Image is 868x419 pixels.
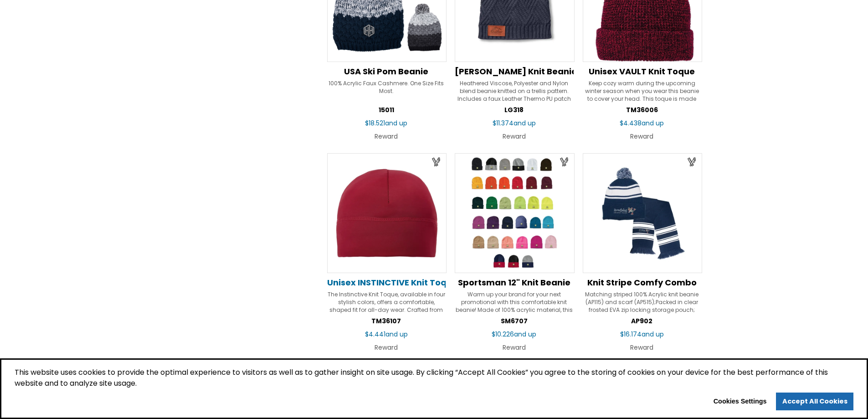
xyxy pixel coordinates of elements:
div: Reward [327,130,446,143]
span: Sportsman 12" Knit Beanie [458,277,570,288]
div: Matching striped 100% Acrylic knit beanie (AP115) and scarf (AP515);Packed in clear frosted EVA z... [583,290,702,313]
a: Create Virtual Sample [558,155,571,168]
span: $11.374 [493,119,536,128]
div: Reward [327,341,446,354]
span: and up [642,119,664,128]
a: Knit Stripe Comfy Combo [583,278,702,288]
span: AP902 [631,316,652,326]
a: [PERSON_NAME] Knit Beanie [455,67,574,77]
a: Sportsman 12" Knit Beanie [455,278,574,288]
img: Knit Stripe Comfy Combo [583,153,703,273]
div: Reward [455,130,574,143]
span: LG318 [504,105,524,114]
span: $10.226 [492,330,536,339]
div: Keep cozy warm during the upcoming winter season when you wear this beanie to cover your head. Th... [583,79,702,102]
span: Knit Stripe Comfy Combo [587,277,697,288]
span: $4.438 [620,119,664,128]
span: 15011 [379,105,394,114]
div: Heathered Viscose, Polyester and Nylon blend beanie knitted on a trellis pattern. Includes a faux... [455,79,574,102]
div: Reward [583,341,702,354]
div: The Instinctive Knit Toque, available in four stylish colors, offers a comfortable, shaped fit fo... [327,290,446,313]
span: and up [385,330,408,339]
span: and up [514,330,536,339]
span: Leeman Trellis Knit Beanie [455,66,577,77]
span: $4.441 [365,330,408,339]
span: USA Ski Pom Beanie [344,66,428,77]
span: TM36107 [371,316,401,326]
span: Unisex VAULT Knit Toque [589,66,695,77]
a: Create Virtual Sample [430,155,443,168]
img: Sportsman 12" Knit Beanie [455,153,575,273]
button: Cookies Settings [707,394,773,409]
span: $16.174 [620,330,664,339]
span: This website uses cookies to provide the optimal experience to visitors as well as to gather insi... [15,367,853,393]
span: and up [642,330,664,339]
a: Unisex INSTINCTIVE Knit Toque [327,278,446,288]
span: TM36006 [626,105,658,114]
div: 100% Acrylic Faux Cashmere. One Size Fits Most. [327,79,446,102]
span: Unisex INSTINCTIVE Knit Toque [327,277,457,288]
span: $18.521 [365,119,407,128]
a: allow cookies [776,393,853,411]
div: Warm up your brand for your next promotional with this comfortable knit beanie! Made of 100% acry... [455,290,574,313]
a: Create Virtual Sample [685,155,699,168]
span: SM6707 [501,316,528,326]
img: Unisex INSTINCTIVE Knit Toque [327,153,447,273]
span: and up [385,119,407,128]
span: and up [514,119,536,128]
a: USA Ski Pom Beanie [327,67,446,77]
div: Reward [455,341,574,354]
div: Reward [583,130,702,143]
a: Unisex VAULT Knit Toque [583,67,702,77]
